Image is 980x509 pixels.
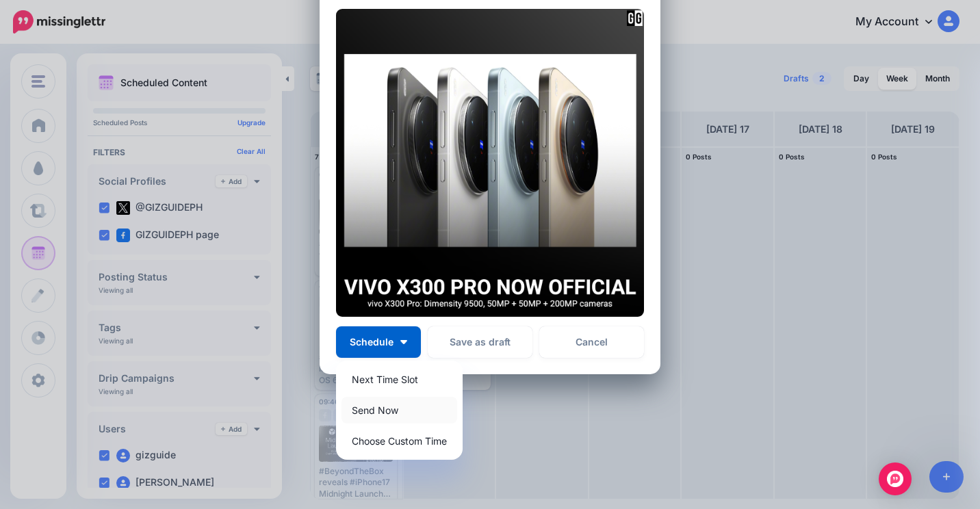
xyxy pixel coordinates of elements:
img: arrow-down-white.png [400,340,407,344]
button: Schedule [336,326,421,358]
img: 70SMA9XLRWHNYAA52LWBFGJRY76WIBS9.png [336,9,644,317]
span: Schedule [350,337,394,347]
a: Next Time Slot [341,366,457,393]
div: Open Intercom Messenger [879,462,912,495]
a: Cancel [539,326,644,358]
a: Send Now [341,397,457,423]
a: Choose Custom Time [341,428,457,454]
div: Schedule [336,361,463,460]
button: Save as draft [428,326,532,358]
